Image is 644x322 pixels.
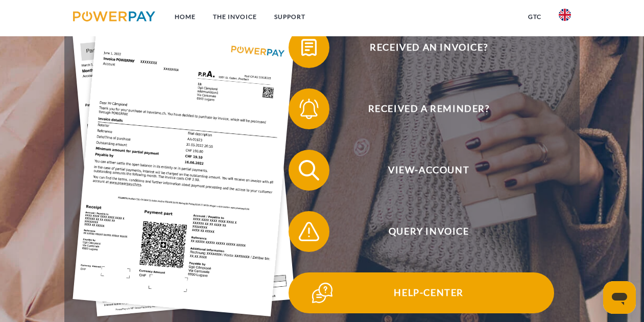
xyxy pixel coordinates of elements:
button: Received an invoice? [289,27,554,68]
iframe: Button to launch messaging window [603,281,636,314]
a: Support [266,8,314,26]
img: single_invoice_powerpay_en.jpg [73,19,295,316]
img: qb_help.svg [309,280,335,306]
img: qb_warning.svg [296,219,322,244]
a: Home [166,8,204,26]
a: GTC [519,8,550,26]
span: Received a reminder? [303,88,554,129]
img: qb_search.svg [296,157,322,183]
button: View-Account [289,150,554,191]
span: Query Invoice [303,211,554,252]
span: View-Account [303,150,554,191]
img: logo-powerpay.svg [73,11,155,21]
img: qb_bill.svg [296,35,322,60]
img: qb_bell.svg [296,96,322,122]
span: Received an invoice? [303,27,554,68]
span: Help-Center [303,272,554,313]
button: Help-Center [289,272,554,313]
button: Query Invoice [289,211,554,252]
button: Received a reminder? [289,88,554,129]
a: THE INVOICE [204,8,266,26]
img: en [559,9,571,21]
